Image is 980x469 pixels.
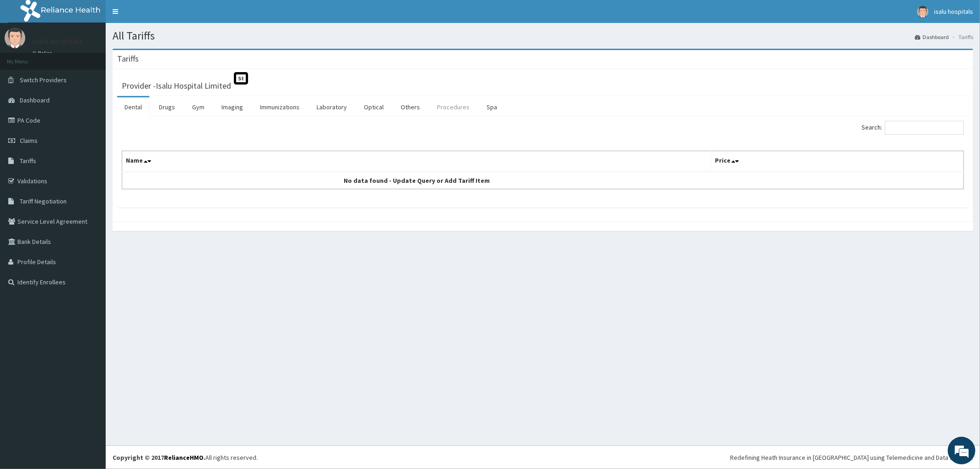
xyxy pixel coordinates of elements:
th: Name [122,151,711,172]
footer: All rights reserved. [106,446,980,469]
a: Procedures [430,97,477,117]
div: Chat with us now [48,51,154,63]
input: Search: [885,121,964,135]
a: Online [32,50,54,57]
h3: Tariffs [117,55,139,63]
th: Price [711,151,964,172]
a: Optical [357,97,391,117]
td: No data found - Update Query or Add Tariff Item [122,172,711,189]
h3: Provider - Isalu Hospital Limited [122,82,231,90]
h1: All Tariffs [113,30,973,42]
span: isalu hospitals [934,7,973,16]
strong: Copyright © 2017 . [113,453,205,462]
p: isalu hospitals [32,37,83,45]
span: Claims [20,136,38,145]
div: Redefining Heath Insurance in [GEOGRAPHIC_DATA] using Telemedicine and Data Science! [730,453,973,462]
label: Search: [861,121,964,135]
img: User Image [917,6,929,17]
img: d_794563401_company_1708531726252_794563401 [17,46,37,69]
a: Others [393,97,427,117]
a: Dental [117,97,149,117]
img: User Image [5,28,25,48]
textarea: Type your message and hit 'Enter' [5,251,175,283]
li: Tariffs [950,33,973,41]
a: RelianceHMO [164,453,204,462]
a: Spa [479,97,504,117]
a: Drugs [152,97,182,117]
a: Immunizations [253,97,307,117]
span: Tariff Negotiation [20,197,67,205]
span: Tariffs [20,157,36,165]
span: St [234,72,248,85]
span: Dashboard [20,96,50,104]
div: Minimize live chat window [151,5,173,27]
span: We're online! [53,116,127,209]
a: Laboratory [309,97,354,117]
a: Imaging [214,97,250,117]
a: Dashboard [915,33,949,41]
span: Switch Providers [20,76,67,84]
a: Gym [185,97,212,117]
